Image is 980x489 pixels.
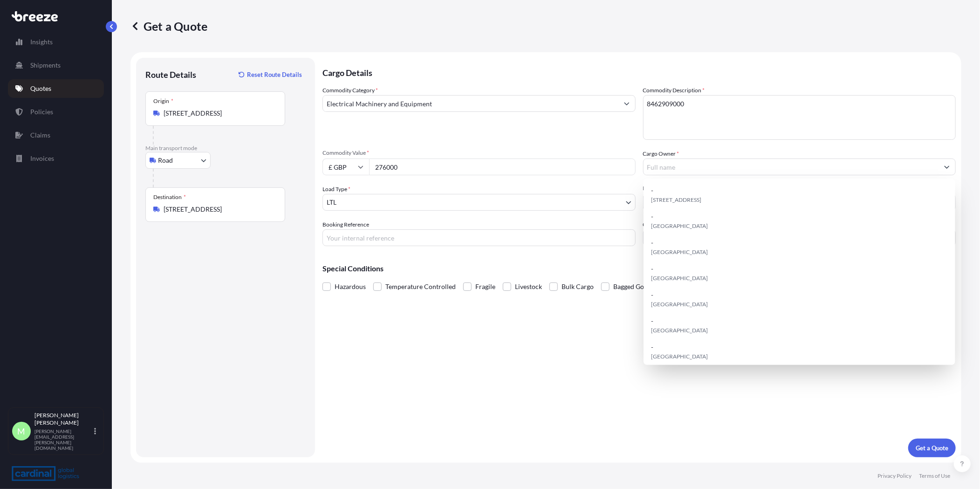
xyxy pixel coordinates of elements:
span: [GEOGRAPHIC_DATA] [651,274,708,283]
div: Destination [153,193,186,201]
span: - [651,212,653,221]
label: Booking Reference [322,220,369,229]
input: Origin [164,109,274,118]
a: Quotes [8,79,104,98]
span: Load Type [322,185,350,194]
img: organization-logo [12,466,79,481]
label: Cargo Owner [643,149,679,158]
a: Shipments [8,56,104,75]
span: [GEOGRAPHIC_DATA] [651,300,708,309]
span: Commodity Value [322,149,636,157]
p: Get a Quote [916,443,948,453]
a: Terms of Use [919,472,950,480]
label: Carrier Name [643,220,676,229]
span: - [651,264,653,274]
button: Show suggestions [618,95,635,112]
button: Get a Quote [908,439,956,457]
p: Get a Quote [130,19,207,34]
p: Route Details [145,69,196,80]
p: Claims [30,131,50,140]
span: Temperature Controlled [385,280,456,294]
span: - [651,290,653,300]
p: Main transport mode [145,145,306,152]
p: Invoices [30,154,54,163]
button: Show suggestions [939,158,955,175]
input: Select a commodity type [323,95,618,112]
p: [PERSON_NAME] [PERSON_NAME] [34,412,92,427]
span: Bagged Goods [613,280,654,294]
span: - [651,343,653,352]
p: Insights [30,37,53,47]
span: - [651,317,653,326]
span: - [651,238,653,248]
p: Policies [30,107,53,117]
p: Quotes [30,84,51,93]
button: Reset Route Details [234,67,306,82]
span: Bulk Cargo [562,280,594,294]
span: [GEOGRAPHIC_DATA] [651,221,708,231]
p: Cargo Details [322,58,956,86]
a: Insights [8,33,104,51]
input: Destination [164,205,274,214]
span: Hazardous [335,280,366,294]
button: LTL [322,194,636,211]
a: Policies [8,103,104,121]
p: Reset Route Details [247,70,302,79]
span: [GEOGRAPHIC_DATA] [651,352,708,361]
span: [GEOGRAPHIC_DATA] [651,248,708,257]
span: M [18,427,26,436]
span: LTL [327,198,336,207]
span: [GEOGRAPHIC_DATA] [651,326,708,335]
p: Special Conditions [322,265,956,272]
span: - [651,186,653,195]
span: Fragile [475,280,495,294]
span: Road [158,156,173,165]
a: Invoices [8,149,104,168]
p: [PERSON_NAME][EMAIL_ADDRESS][PERSON_NAME][DOMAIN_NAME] [34,428,92,451]
span: [STREET_ADDRESS] [651,195,701,205]
button: Select transport [145,152,211,169]
label: Commodity Description [643,86,705,95]
a: Privacy Policy [877,472,911,480]
span: Livestock [515,280,542,294]
p: Shipments [30,61,61,70]
div: Origin [153,97,173,105]
input: Type amount [369,158,636,175]
a: Claims [8,126,104,145]
input: Your internal reference [322,229,636,246]
input: Full name [644,158,939,175]
span: Freight Cost [643,185,956,192]
label: Commodity Category [322,86,378,95]
input: Enter name [643,229,956,246]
